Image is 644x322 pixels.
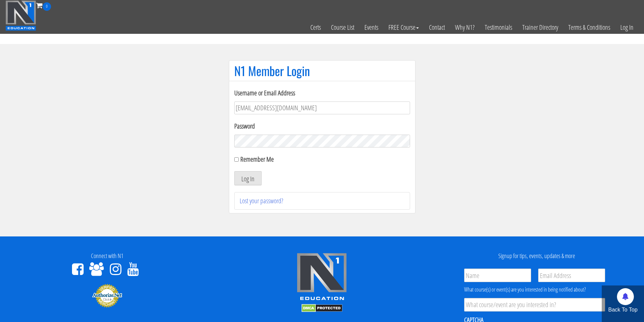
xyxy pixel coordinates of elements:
[5,0,36,31] img: n1-education
[464,285,605,294] div: What course(s) or event(s) are you interested in being notified about?
[464,269,531,282] input: Name
[240,196,283,205] a: Lost your password?
[5,253,210,259] h4: Connect with N1
[424,11,450,44] a: Contact
[517,11,563,44] a: Trainer Directory
[36,1,51,10] a: 0
[383,11,424,44] a: FREE Course
[240,155,274,164] label: Remember Me
[359,11,383,44] a: Events
[302,304,342,312] img: DMCA.com Protection Status
[234,171,262,185] button: Log In
[234,64,410,77] h1: N1 Member Login
[602,306,644,314] p: Back To Top
[615,11,639,44] a: Log In
[234,121,410,131] label: Password
[92,283,122,308] img: Authorize.Net Merchant - Click to Verify
[563,11,615,44] a: Terms & Conditions
[464,298,605,312] input: What course/event are you interested in?
[234,88,410,98] label: Username or Email Address
[538,269,605,282] input: Email Address
[43,2,51,11] span: 0
[296,253,347,303] img: n1-edu-logo
[480,11,517,44] a: Testimonials
[305,11,326,44] a: Certs
[434,253,639,259] h4: Signup for tips, events, updates & more
[326,11,359,44] a: Course List
[450,11,480,44] a: Why N1?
